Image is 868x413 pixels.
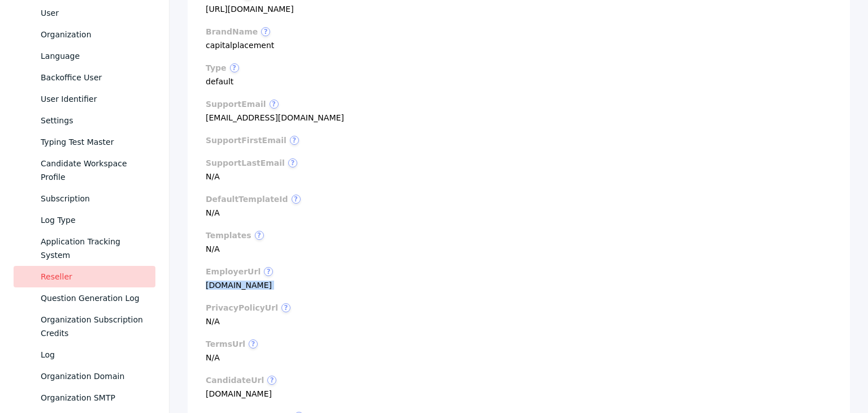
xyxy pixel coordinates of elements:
[270,100,279,109] span: ?
[206,63,832,86] section: default
[206,195,832,204] label: defaultTemplateId
[14,153,155,188] a: Candidate Workspace Profile
[290,136,299,145] span: ?
[41,114,146,127] div: Settings
[206,231,832,253] section: N/A
[261,27,270,36] span: ?
[14,88,155,110] a: User Identifier
[206,303,832,326] section: N/A
[41,270,146,283] div: Reseller
[14,266,155,287] a: Reseller
[206,231,832,240] label: templates
[264,267,273,276] span: ?
[206,100,832,122] section: [EMAIL_ADDRESS][DOMAIN_NAME]
[206,136,832,145] label: supportFirstEmail
[41,313,146,340] div: Organization Subscription Credits
[41,348,146,362] div: Log
[14,309,155,344] a: Organization Subscription Credits
[14,231,155,266] a: Application Tracking System
[41,213,146,227] div: Log Type
[14,387,155,408] a: Organization SMTP
[41,391,146,405] div: Organization SMTP
[206,27,832,36] label: brandName
[230,63,239,72] span: ?
[14,24,155,45] a: Organization
[206,267,832,276] label: employerUrl
[41,192,146,205] div: Subscription
[41,235,146,262] div: Application Tracking System
[14,188,155,209] a: Subscription
[14,287,155,309] a: Question Generation Log
[206,195,832,217] section: N/A
[14,131,155,153] a: Typing Test Master
[206,100,832,109] label: supportEmail
[267,376,276,385] span: ?
[206,267,832,290] section: [DOMAIN_NAME]
[41,369,146,383] div: Organization Domain
[206,376,832,398] section: [DOMAIN_NAME]
[206,339,832,349] label: termsUrl
[41,6,146,20] div: User
[206,303,832,312] label: privacyPolicyUrl
[41,291,146,305] div: Question Generation Log
[41,92,146,106] div: User Identifier
[14,67,155,88] a: Backoffice User
[249,339,258,349] span: ?
[41,71,146,84] div: Backoffice User
[206,158,832,181] section: N/A
[41,28,146,41] div: Organization
[292,195,301,204] span: ?
[255,231,264,240] span: ?
[14,110,155,131] a: Settings
[14,365,155,387] a: Organization Domain
[206,158,832,167] label: supportLastEmail
[41,157,146,184] div: Candidate Workspace Profile
[206,63,832,72] label: type
[14,209,155,231] a: Log Type
[14,344,155,365] a: Log
[288,158,297,167] span: ?
[14,45,155,67] a: Language
[206,27,832,50] section: capitalplacement
[41,135,146,149] div: Typing Test Master
[14,2,155,24] a: User
[206,376,832,385] label: candidateUrl
[281,303,290,312] span: ?
[41,49,146,63] div: Language
[206,339,832,362] section: N/A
